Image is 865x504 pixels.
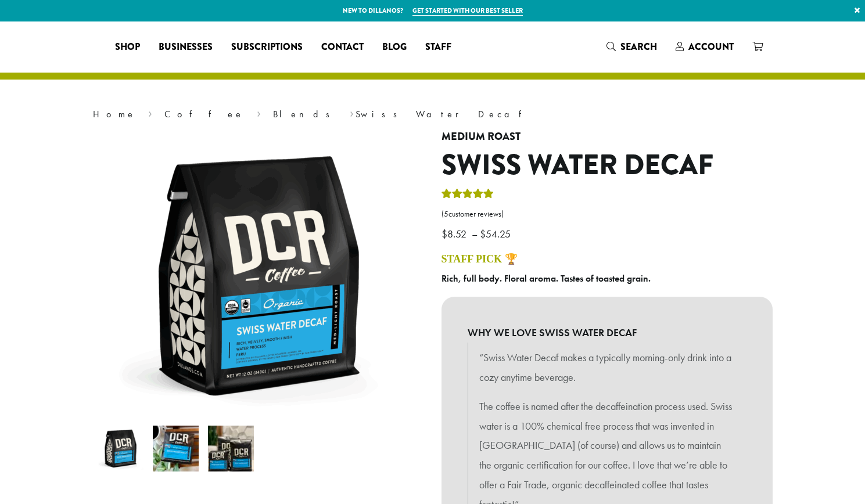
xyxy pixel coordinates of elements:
b: Rich, full body. Floral aroma. Tastes of toasted grain. [442,272,651,285]
h1: Swiss Water Decaf [442,149,773,182]
h4: Medium Roast [442,131,773,143]
bdi: 54.25 [480,227,514,240]
span: Businesses [159,40,213,55]
img: Swiss Water Decaf [113,131,404,421]
span: › [350,103,354,121]
a: Blends [273,108,338,120]
span: 5 [444,209,448,219]
span: Account [688,40,734,53]
span: $ [480,227,486,240]
bdi: 8.52 [442,227,469,240]
span: – [472,227,478,240]
span: Contact [321,40,364,55]
img: Swiss Water Decaf [98,426,143,471]
a: Staff [416,38,461,56]
a: Shop [106,38,149,56]
span: › [257,103,261,121]
a: Home [93,108,136,120]
a: Get started with our best seller [412,6,523,16]
a: Search [597,37,666,56]
a: Coffee [164,108,244,120]
p: “Swiss Water Decaf makes a typically morning-only drink into a cozy anytime beverage. [479,348,735,387]
span: Search [620,40,657,53]
span: Staff [425,40,451,55]
span: Subscriptions [231,40,303,55]
img: Swiss Water Decaf - Image 3 [208,426,254,471]
img: Swiss Water Decaf - Image 2 [153,426,199,471]
b: WHY WE LOVE SWISS WATER DECAF [468,323,746,343]
a: (5customer reviews) [442,208,773,220]
span: $ [442,227,447,240]
a: Staff Pick 🏆 [442,253,518,265]
span: › [148,103,152,121]
div: Rated 5.00 out of 5 [442,187,494,204]
span: Blog [382,40,407,55]
nav: Breadcrumb [93,107,773,121]
span: Shop [115,40,140,55]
